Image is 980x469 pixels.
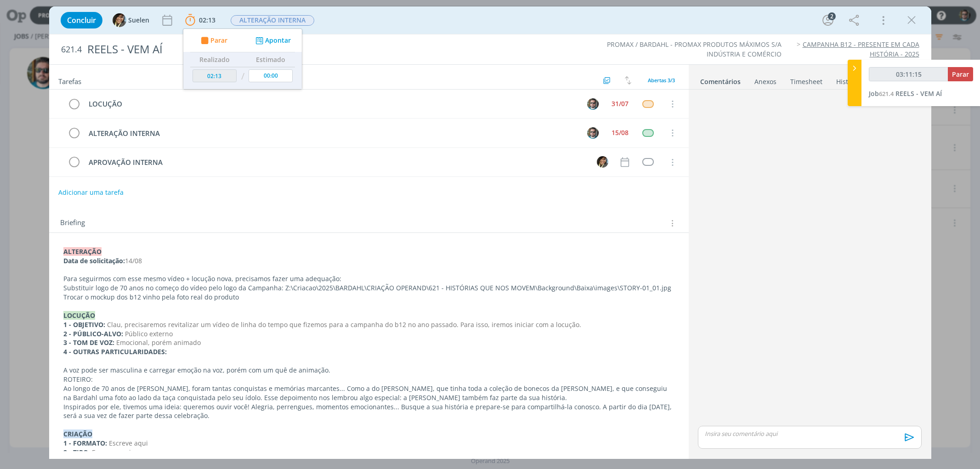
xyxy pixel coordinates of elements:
[754,77,776,86] div: Anexos
[63,247,102,256] strong: ALTERAÇÃO
[63,439,107,447] strong: 1 - FORMATO:
[612,101,629,107] div: 31/07
[952,70,969,79] span: Parar
[63,274,674,283] p: Para seguirmos com esse mesmo vídeo + locução nova, precisamos fazer uma adequação:
[230,15,315,26] button: ALTERAÇÃO INTERNA
[190,52,239,67] th: Realizado
[85,128,579,139] div: ALTERAÇÃO INTERNA
[92,448,131,457] span: Escreve aqui
[67,17,96,24] span: Concluir
[60,217,85,229] span: Briefing
[895,89,942,98] span: REELS - VEM AÍ
[61,45,82,55] span: 621.4
[63,347,167,356] strong: 4 - OUTRAS PARTICULARIDADES:
[246,52,295,67] th: Estimado
[198,36,227,45] button: Parar
[125,256,142,265] span: 14/08
[612,130,629,136] div: 15/08
[869,89,942,98] a: Job621.4REELS - VEM AÍ
[85,98,579,110] div: LOCUÇÃO
[63,338,114,347] strong: 3 - TOM DE VOZ:
[63,311,95,320] strong: LOCUÇÃO
[231,15,314,26] span: ALTERAÇÃO INTERNA
[113,13,126,27] img: S
[828,12,836,20] div: 2
[63,448,90,457] strong: 2 - TIPO:
[183,28,302,90] ul: 02:13
[836,73,864,86] a: Histórico
[821,13,835,28] button: 2
[238,67,246,86] td: /
[596,155,610,169] button: S
[49,6,931,459] div: dialog
[63,375,674,384] p: ROTEIRO:
[107,320,581,329] span: Clau, precisaremos revitalizar um vídeo de linha do tempo que fizemos para a campanha do b12 no a...
[607,40,782,58] a: PROMAX / BARDAHL - PROMAX PRODUTOS MÁXIMOS S/A INDÚSTRIA E COMÉRCIO
[183,13,218,28] button: 02:13
[587,98,599,110] img: R
[63,429,92,438] strong: CRIAÇÃO
[210,37,227,44] span: Parar
[63,293,674,302] p: Trocar o mockup dos b12 vinho pela foto real do produto
[790,73,823,86] a: Timesheet
[116,338,201,347] span: Emocional, porém animado
[700,73,741,86] a: Comentários
[61,12,102,28] button: Concluir
[113,13,149,27] button: SSuelen
[63,384,674,402] p: Ao longo de 70 anos de [PERSON_NAME], foram tantas conquistas e memórias marcantes... Como a do [...
[84,38,558,61] div: REELS - VEM AÍ
[879,90,894,98] span: 621.4
[253,36,291,45] button: Apontar
[58,75,81,86] span: Tarefas
[199,16,215,24] span: 02:13
[128,17,149,23] span: Suelen
[63,366,674,375] p: A voz pode ser masculina e carregar emoção na voz, porém com um quê de animação.
[109,439,148,447] span: Escreve aqui
[625,76,631,85] img: arrow-down-up.svg
[803,40,919,58] a: CAMPANHA B12 - PRESENTE EM CADA HISTÓRIA - 2025
[597,156,608,168] img: S
[648,77,675,84] span: Abertas 3/3
[63,283,674,293] p: Substituir logo de 70 anos no começo do vídeo pelo logo da Campanha: Z:\Criacao\2025\BARDAHL\CRIA...
[85,157,589,168] div: APROVAÇÃO INTERNA
[586,97,600,111] button: R
[63,320,105,329] strong: 1 - OBJETIVO:
[63,402,674,421] p: Inspirados por ele, tivemos uma ideia: queremos ouvir você! Alegria, perrengues, momentos emocion...
[948,67,973,81] button: Parar
[63,329,123,338] strong: 2 - PÚBLICO-ALVO:
[58,184,124,201] button: Adicionar uma tarefa
[125,329,173,338] span: Público externo
[586,126,600,140] button: R
[587,127,599,139] img: R
[63,256,125,265] strong: Data de solicitação:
